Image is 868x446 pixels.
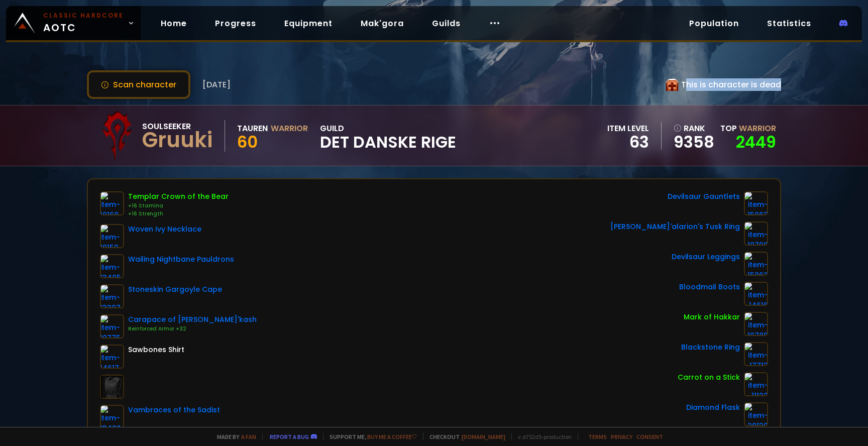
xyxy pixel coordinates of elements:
[744,312,768,336] img: item-10780
[636,433,663,440] a: Consent
[43,11,124,20] small: Classic Hardcore
[424,13,469,34] a: Guilds
[744,372,768,396] img: item-11122
[423,433,505,440] span: Checkout
[100,254,124,278] img: item-13405
[320,135,456,150] span: Det Danske Rige
[128,210,229,218] div: +16 Strength
[100,284,124,308] img: item-13397
[739,123,776,134] span: Warrior
[759,13,819,34] a: Statistics
[353,13,412,34] a: Mak'gora
[142,120,212,133] div: Soulseeker
[87,70,190,99] button: Scan character
[666,78,781,91] div: This is character is dead
[674,135,714,150] a: 9358
[128,202,229,210] div: +16 Stamina
[681,342,740,353] div: Blackstone Ring
[744,402,768,426] img: item-20130
[100,314,124,339] img: item-10775
[211,433,256,440] span: Made by
[43,11,124,35] span: AOTC
[320,122,456,150] div: guild
[611,433,632,440] a: Privacy
[744,342,768,366] img: item-17713
[678,372,740,383] div: Carrot on a Stick
[681,13,747,34] a: Population
[744,221,768,246] img: item-10798
[686,402,740,413] div: Diamond Flask
[270,433,309,440] a: Report a bug
[684,312,740,322] div: Mark of Hakkar
[323,433,417,440] span: Support me,
[207,13,264,34] a: Progress
[679,282,740,292] div: Bloodmail Boots
[607,135,649,150] div: 63
[100,405,124,429] img: item-13400
[142,133,212,148] div: Gruuki
[276,13,341,34] a: Equipment
[367,433,417,440] a: Buy me a coffee
[128,224,201,235] div: Woven Ivy Necklace
[128,325,257,333] div: Reinforced Armor +32
[237,131,258,153] span: 60
[720,122,776,135] div: Top
[128,405,220,415] div: Vambraces of the Sadist
[511,433,572,440] span: v. d752d5 - production
[153,13,195,34] a: Home
[128,254,234,265] div: Wailing Nightbane Pauldrons
[237,122,268,135] div: Tauren
[100,191,124,215] img: item-10168
[668,191,740,202] div: Devilsaur Gauntlets
[744,252,768,276] img: item-15062
[744,282,768,306] img: item-14616
[202,78,231,91] span: [DATE]
[100,224,124,248] img: item-19159
[588,433,607,440] a: Terms
[128,314,257,325] div: Carapace of [PERSON_NAME]'kash
[610,221,740,232] div: [PERSON_NAME]'alarion's Tusk Ring
[462,433,505,440] a: [DOMAIN_NAME]
[271,122,308,135] div: Warrior
[674,122,714,135] div: rank
[607,122,649,135] div: item level
[241,433,256,440] a: a fan
[736,131,776,153] a: 2449
[744,191,768,215] img: item-15063
[6,6,141,40] a: Classic HardcoreAOTC
[128,345,184,355] div: Sawbones Shirt
[672,252,740,262] div: Devilsaur Leggings
[128,284,222,295] div: Stoneskin Gargoyle Cape
[100,345,124,369] img: item-14617
[128,191,229,202] div: Templar Crown of the Bear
